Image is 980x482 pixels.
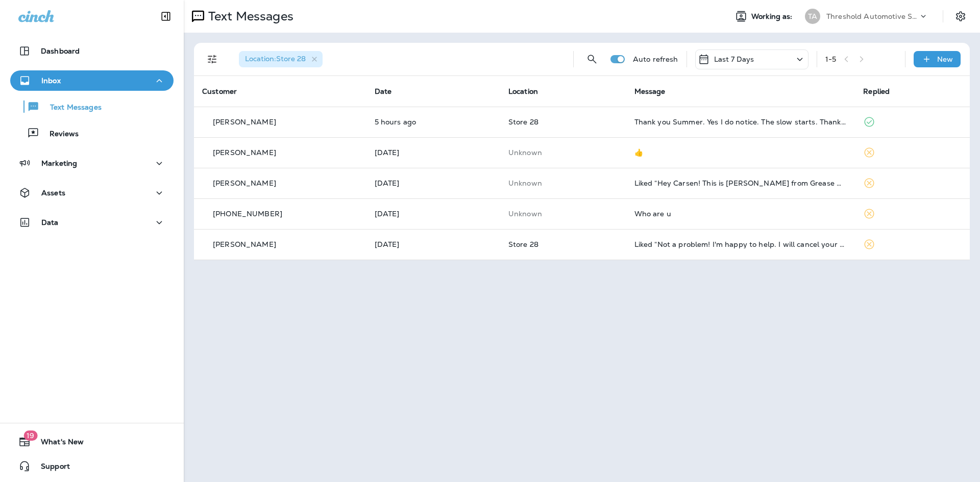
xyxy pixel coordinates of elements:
p: Dashboard [41,47,80,55]
p: Threshold Automotive Service dba Grease Monkey [826,12,918,20]
span: Location [508,87,538,96]
span: What's New [31,438,84,450]
p: [PHONE_NUMBER] [213,210,282,218]
p: Last 7 Days [714,55,754,63]
button: 19What's New [10,432,174,452]
button: Reviews [10,122,174,144]
button: Settings [951,7,970,26]
button: Assets [10,183,174,203]
p: This customer does not have a last location and the phone number they messaged is not assigned to... [508,148,618,157]
button: Text Messages [10,96,174,117]
p: Reviews [39,130,79,139]
div: Liked “Not a problem! I'm happy to help. I will cancel your appointment for tomorrow at 4:00pm. I... [634,240,847,248]
span: Location : Store 28 [245,54,306,63]
p: [PERSON_NAME] [213,240,276,248]
button: Filters [202,49,223,69]
div: Liked “Hey Carsen! This is Danny from Grease Monkey. I'm just sending you a friendly reminder of ... [634,179,847,187]
p: This customer does not have a last location and the phone number they messaged is not assigned to... [508,210,618,218]
span: Customer [202,87,237,96]
p: Data [41,218,59,226]
p: Inbox [41,77,61,85]
p: Oct 1, 2025 10:11 AM [375,118,492,126]
div: Location:Store 28 [239,51,323,67]
button: Dashboard [10,41,174,61]
button: Search Messages [582,49,602,69]
p: Auto refresh [633,55,678,63]
p: Text Messages [40,103,102,113]
p: Sep 24, 2025 11:52 AM [375,179,492,187]
p: [PERSON_NAME] [213,148,276,157]
p: [PERSON_NAME] [213,179,276,187]
p: Text Messages [204,9,293,24]
div: TA [805,9,820,24]
button: Inbox [10,70,174,91]
span: Support [31,462,70,474]
button: Collapse Sidebar [152,6,180,27]
p: This customer does not have a last location and the phone number they messaged is not assigned to... [508,179,618,187]
p: Sep 24, 2025 09:20 AM [375,240,492,248]
span: Store 28 [508,117,538,126]
div: 1 - 5 [825,55,836,63]
div: 👍 [634,148,847,157]
span: Replied [863,87,890,96]
div: Who are u [634,210,847,218]
p: Sep 24, 2025 09:59 AM [375,210,492,218]
button: Data [10,212,174,233]
button: Marketing [10,153,174,173]
p: [PERSON_NAME] [213,118,276,126]
p: Assets [41,189,65,197]
span: Store 28 [508,240,538,249]
button: Support [10,456,174,476]
p: Sep 24, 2025 11:59 AM [375,148,492,157]
div: Thank you Summer. Yes I do notice. The slow starts. Thanks for telling me about the battery. I wi... [634,118,847,126]
span: Date [375,87,392,96]
span: Message [634,87,666,96]
span: Working as: [751,12,795,21]
p: New [937,55,953,63]
span: 19 [23,430,37,441]
p: Marketing [41,159,77,167]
